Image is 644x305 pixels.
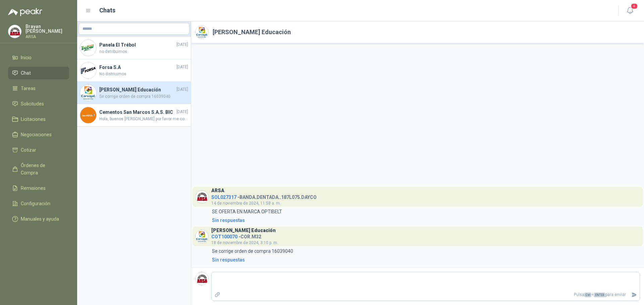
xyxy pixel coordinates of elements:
span: [DATE] [176,42,188,48]
span: no dstribuimos [99,49,188,55]
a: Cotizar [8,144,69,156]
p: Pulsa + para enviar [223,289,629,301]
span: COT100070 [211,234,237,239]
span: Cotizar [21,146,36,154]
span: Manuales y ayuda [21,215,59,223]
img: Company Logo [196,26,208,39]
img: Logo peakr [8,8,42,16]
a: Company LogoCementos San Marcos S.A.S. BIC[DATE]Hola, buenos [PERSON_NAME] por favor me confirmas... [77,104,191,127]
h4: Cementos San Marcos S.A.S. BIC [99,108,175,116]
h4: Panela El Trébol [99,41,175,49]
a: Sin respuestas [211,217,640,224]
h4: - BANDA.DENTADA..187L075.DAYCO [211,193,317,199]
h4: Forsa S.A [99,64,175,71]
span: ENTER [594,293,605,297]
span: [DATE] [176,64,188,70]
h4: - COR.M32 [211,232,278,239]
img: Company Logo [8,25,21,38]
span: Inicio [21,54,32,61]
span: 18 de noviembre de 2024, 3:10 p. m. [211,240,278,245]
img: Company Logo [80,62,96,78]
span: Chat [21,69,31,77]
button: 4 [624,5,636,17]
img: Company Logo [196,272,208,285]
span: Configuración [21,200,50,207]
a: Sin respuestas [211,256,640,263]
img: Company Logo [196,230,208,243]
span: 4 [631,3,638,9]
span: Ctrl [584,293,591,297]
button: Enviar [629,289,640,301]
a: Remisiones [8,182,69,195]
span: [DATE] [176,86,188,93]
img: Company Logo [80,85,96,101]
span: Negociaciones [21,131,52,138]
a: Órdenes de Compra [8,159,69,179]
h2: [PERSON_NAME] Educación [213,27,291,37]
span: SOL027317 [211,195,236,200]
a: Manuales y ayuda [8,213,69,225]
h1: Chats [99,6,115,15]
img: Company Logo [196,190,208,203]
a: Inicio [8,51,69,64]
span: 14 de noviembre de 2024, 11:58 a. m. [211,201,281,206]
span: Se corrige orden de compra 16039040 [99,93,188,100]
img: Company Logo [80,40,96,56]
a: Company LogoPanela El Trébol[DATE]no dstribuimos [77,37,191,59]
p: Brayan [PERSON_NAME] [25,24,69,33]
div: Sin respuestas [212,256,245,263]
span: Remisiones [21,184,46,192]
img: Company Logo [80,107,96,123]
span: Órdenes de Compra [21,162,63,176]
p: ARSA [25,35,69,39]
span: No distriuimos [99,71,188,77]
a: Configuración [8,197,69,210]
a: Tareas [8,82,69,95]
span: Solicitudes [21,100,44,107]
span: Tareas [21,85,36,92]
span: [DATE] [176,109,188,115]
a: Solicitudes [8,97,69,110]
h3: [PERSON_NAME] Educación [211,229,276,232]
span: Licitaciones [21,116,46,123]
span: Hola, buenos [PERSON_NAME] por favor me confirmas que sea en [GEOGRAPHIC_DATA]? [99,116,188,122]
a: Negociaciones [8,128,69,141]
p: SE OFERTA EN MARCA OPTIBELT [212,208,282,215]
div: Sin respuestas [212,217,245,224]
label: Adjuntar archivos [212,289,223,301]
h3: ARSA [211,189,224,193]
a: Chat [8,67,69,79]
p: Se corrige orden de compra 16039040 [212,247,293,255]
a: Company Logo[PERSON_NAME] Educación[DATE]Se corrige orden de compra 16039040 [77,82,191,104]
a: Licitaciones [8,113,69,126]
a: Company LogoForsa S.A[DATE]No distriuimos [77,59,191,82]
h4: [PERSON_NAME] Educación [99,86,175,93]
